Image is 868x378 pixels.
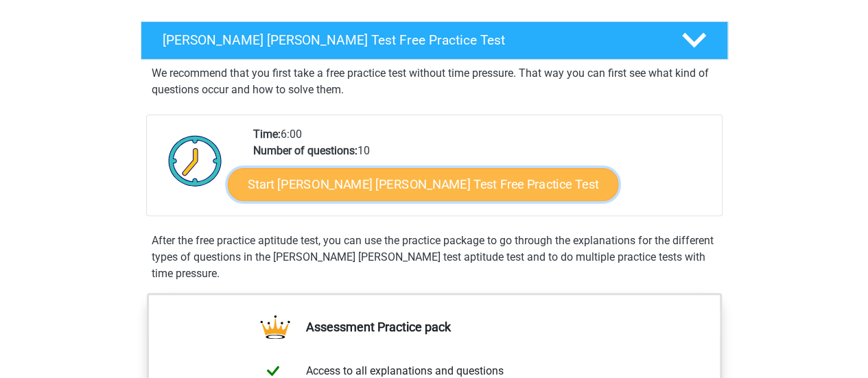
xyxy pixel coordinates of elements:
b: Number of questions: [253,144,357,157]
b: Time: [253,128,281,141]
a: Start [PERSON_NAME] [PERSON_NAME] Test Free Practice Test [228,168,618,201]
div: After the free practice aptitude test, you can use the practice package to go through the explana... [146,233,723,282]
h4: [PERSON_NAME] [PERSON_NAME] Test Free Practice Test [163,32,659,48]
div: 6:00 10 [243,126,721,215]
a: [PERSON_NAME] [PERSON_NAME] Test Free Practice Test [135,21,734,60]
img: Clock [161,126,230,195]
p: We recommend that you first take a free practice test without time pressure. That way you can fir... [152,65,717,98]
